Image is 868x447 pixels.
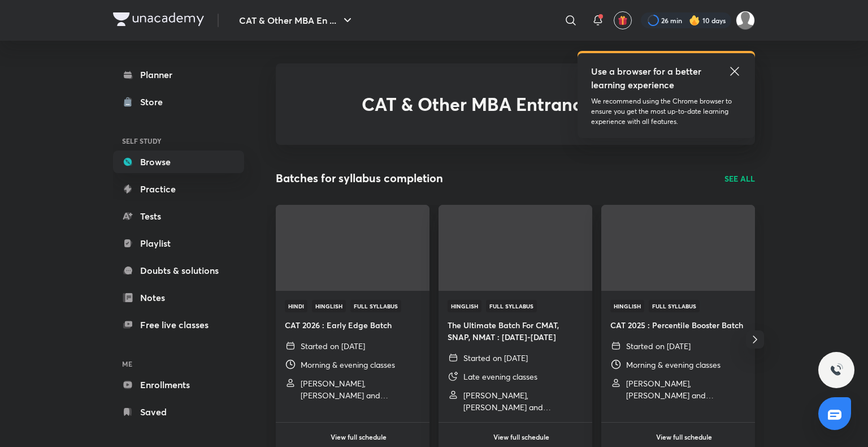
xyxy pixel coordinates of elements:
[319,433,328,442] img: play
[463,389,583,413] p: Lokesh Agarwal, Ronakkumar Shah and Amit Deepak Rohra
[463,352,528,364] p: Started on [DATE]
[285,319,420,331] h4: CAT 2026 : Early Edge Batch
[591,96,741,127] p: We recommend using the Chrome browser to ensure you get the most up-to-date learning experience w...
[600,204,756,291] img: Thumbnail
[113,205,244,227] a: Tests
[601,205,755,410] a: ThumbnailHinglishFull SyllabusCAT 2025 : Percentile Booster BatchStarted on [DATE]Morning & eveni...
[113,151,244,173] a: Browse
[113,354,244,373] h6: ME
[830,363,843,377] img: ttu
[113,12,204,29] a: Company Logo
[689,15,700,26] img: streak
[113,373,244,396] a: Enrollments
[113,178,244,200] a: Practice
[724,173,755,184] a: SEE ALL
[113,313,244,336] a: Free live classes
[610,300,644,312] span: Hinglish
[437,204,593,291] img: Thumbnail
[591,65,704,92] h5: Use a browser for a better learning experience
[285,300,307,312] span: Hindi
[113,286,244,309] a: Notes
[140,95,170,109] div: Store
[736,11,755,30] img: Aparna Dubey
[113,63,244,86] a: Planner
[614,11,632,29] button: avatar
[362,93,639,115] h2: CAT & Other MBA Entrance Tests
[486,300,537,312] span: Full Syllabus
[312,300,346,312] span: Hinglish
[656,432,712,442] h6: View full schedule
[649,300,700,312] span: Full Syllabus
[113,91,244,113] a: Store
[645,433,654,442] img: play
[301,340,365,352] p: Started on [DATE]
[113,12,204,26] img: Company Logo
[113,259,244,282] a: Doubts & solutions
[482,433,491,442] img: play
[303,86,339,122] img: CAT & Other MBA Entrance Tests
[626,359,721,371] p: Morning & evening classes
[113,401,244,423] a: Saved
[463,371,537,382] p: Late evening classes
[274,204,431,291] img: Thumbnail
[493,432,549,442] h6: View full schedule
[301,359,395,371] p: Morning & evening classes
[618,15,628,25] img: avatar
[276,205,429,410] a: ThumbnailHindiHinglishFull SyllabusCAT 2026 : Early Edge BatchStarted on [DATE]Morning & evening ...
[626,340,691,352] p: Started on [DATE]
[626,377,746,401] p: Amiya Kumar, Deepika Awasthi and Ravi Kumar
[610,319,746,331] h4: CAT 2025 : Percentile Booster Batch
[331,432,387,442] h6: View full schedule
[448,319,583,343] h4: The Ultimate Batch For CMAT, SNAP, NMAT : [DATE]-[DATE]
[439,205,592,422] a: ThumbnailHinglishFull SyllabusThe Ultimate Batch For CMAT, SNAP, NMAT : [DATE]-[DATE]Started on [...
[232,9,361,32] button: CAT & Other MBA En ...
[113,131,244,151] h6: SELF STUDY
[113,232,244,255] a: Playlist
[276,170,443,187] h2: Batches for syllabus completion
[448,300,481,312] span: Hinglish
[301,377,420,401] p: Ravi Kumar, Saral Nashier and Alpa Sharma
[350,300,401,312] span: Full Syllabus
